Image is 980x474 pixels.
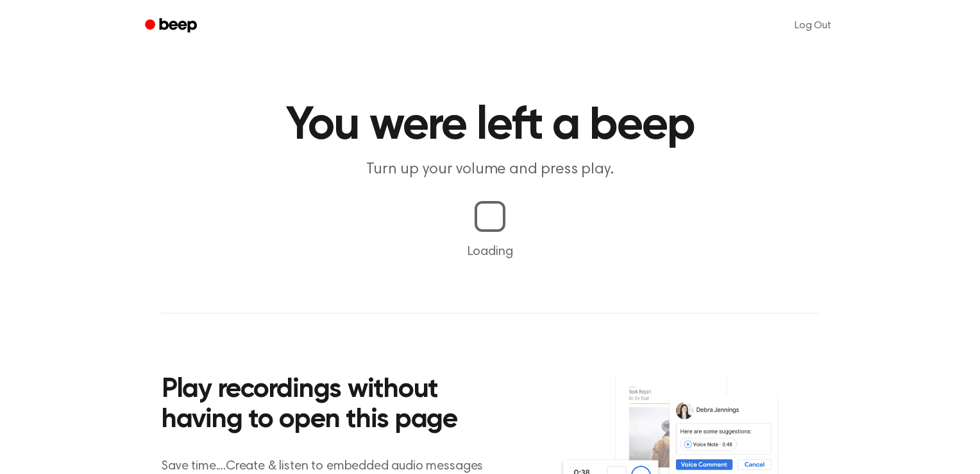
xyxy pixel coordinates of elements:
a: Beep [136,13,208,39]
p: Turn up your volume and press play. [244,159,736,180]
p: Loading [15,242,965,261]
h1: You were left a beep [162,103,818,149]
h2: Play recordings without having to open this page [162,375,507,436]
a: Log Out [782,10,844,41]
